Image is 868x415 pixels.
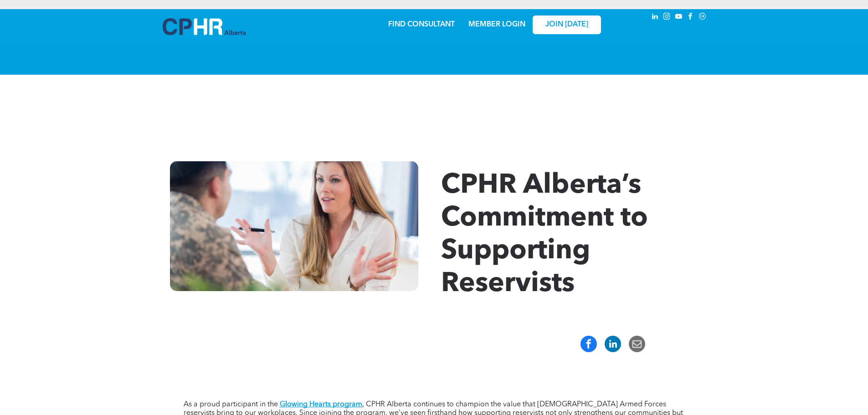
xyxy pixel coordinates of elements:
img: A blue and white logo for cp alberta [163,18,246,35]
span: JOIN [DATE] [545,20,588,29]
a: facebook [686,11,696,24]
a: JOIN [DATE] [533,15,601,34]
a: linkedin [650,11,660,24]
a: Glowing Hearts program [280,401,362,408]
span: As a proud participant in the [184,401,278,408]
span: CPHR Alberta’s Commitment to Supporting Reservists [441,172,648,298]
a: FIND CONSULTANT [388,21,455,28]
a: youtube [674,11,684,24]
a: instagram [662,11,672,24]
a: MEMBER LOGIN [468,21,525,28]
a: Social network [698,11,708,24]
